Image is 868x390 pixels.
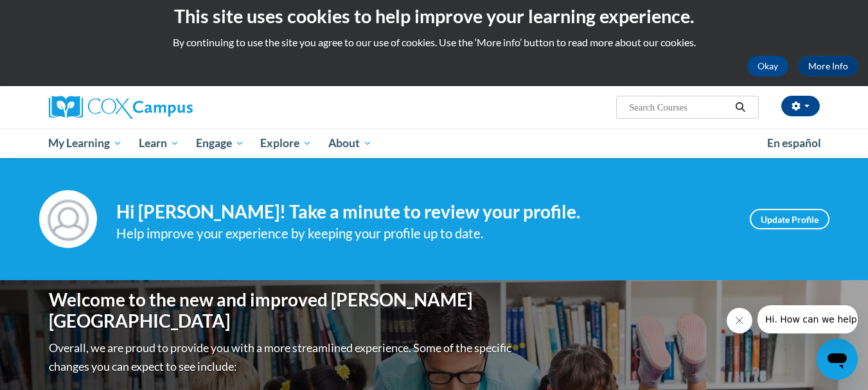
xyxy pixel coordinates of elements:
span: En español [767,136,821,150]
p: By continuing to use the site you agree to our use of cookies. Use the ‘More info’ button to read... [10,35,858,49]
img: Profile Image [39,190,97,248]
img: Cox Campus [49,96,193,119]
a: About [320,129,380,158]
div: Help improve your experience by keeping your profile up to date. [116,223,731,244]
span: My Learning [48,136,122,151]
p: Overall, we are proud to provide you with a more streamlined experience. Some of the specific cha... [49,339,515,376]
span: About [328,136,372,151]
a: Engage [188,129,252,158]
div: Main menu [30,129,839,158]
h2: This site uses cookies to help improve your learning experience. [10,3,858,29]
span: Explore [260,136,312,151]
a: En español [759,130,829,157]
span: Hi. How can we help? [8,9,104,19]
iframe: Message from company [757,305,858,333]
iframe: Button to launch messaging window [817,339,858,380]
a: Explore [252,129,320,158]
span: Learn [139,136,179,151]
h4: Hi [PERSON_NAME]! Take a minute to review your profile. [116,201,731,223]
a: Cox Campus [49,96,293,119]
h1: Welcome to the new and improved [PERSON_NAME][GEOGRAPHIC_DATA] [49,289,515,332]
iframe: Close message [727,308,752,333]
a: My Learning [40,129,131,158]
button: Account Settings [781,96,820,116]
a: Learn [130,129,188,158]
a: Update Profile [750,209,829,229]
button: Okay [747,56,788,76]
button: Search [731,100,750,115]
span: Engage [196,136,244,151]
input: Search Courses [628,100,731,115]
a: More Info [798,56,858,76]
